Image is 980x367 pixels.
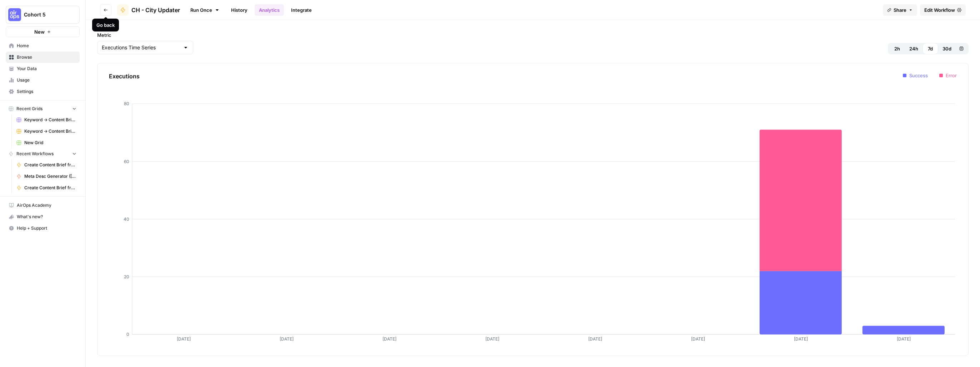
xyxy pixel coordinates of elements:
[894,6,906,14] span: Share
[6,222,80,234] button: Help + Support
[17,43,76,49] span: Home
[942,45,951,52] span: 30d
[16,106,42,112] span: Recent Grids
[287,4,316,16] a: Integrate
[924,6,955,14] span: Edit Workflow
[883,4,917,16] button: Share
[894,45,900,52] span: 2h
[124,274,129,279] tspan: 20
[177,336,191,342] tspan: [DATE]
[24,185,76,191] span: Create Content Brief from Keyword (NAME)
[13,114,80,126] a: Keyword -> Content Brief -> Article
[6,26,80,37] button: New
[17,202,76,209] span: AirOps Academy
[909,45,918,52] span: 24h
[24,162,76,168] span: Create Content Brief from Keyword
[24,117,76,123] span: Keyword -> Content Brief -> Article
[6,103,80,114] button: Recent Grids
[13,137,80,148] a: New Grid
[13,159,80,171] a: Create Content Brief from Keyword
[6,63,80,74] a: Your Data
[124,159,129,164] tspan: 60
[485,336,499,342] tspan: [DATE]
[24,140,76,146] span: New Grid
[186,4,224,16] a: Run Once
[124,216,129,222] tspan: 40
[6,200,80,211] a: AirOps Academy
[938,43,956,54] button: 30d
[131,6,180,14] span: CH - City Updater
[382,336,396,342] tspan: [DATE]
[102,44,180,51] input: Executions Time Series
[897,336,911,342] tspan: [DATE]
[17,54,76,60] span: Browse
[227,4,252,16] a: History
[6,86,80,97] a: Settings
[6,148,80,159] button: Recent Workflows
[6,6,80,24] button: Workspace: Cohort 5
[794,336,808,342] tspan: [DATE]
[16,151,54,157] span: Recent Workflows
[691,336,705,342] tspan: [DATE]
[117,4,180,16] a: CH - City Updater
[124,101,129,106] tspan: 80
[34,28,45,35] span: New
[13,126,80,137] a: Keyword -> Content Brief -> Article (CH Copy)
[24,173,76,180] span: Meta Desc Generator ([PERSON_NAME])
[24,11,67,18] span: Cohort 5
[24,128,76,134] span: Keyword -> Content Brief -> Article (CH Copy)
[6,52,80,63] a: Browse
[17,88,76,95] span: Settings
[17,65,76,72] span: Your Data
[13,171,80,182] a: Meta Desc Generator ([PERSON_NAME])
[6,40,80,52] a: Home
[928,45,933,52] span: 7d
[126,332,129,337] tspan: 0
[13,182,80,194] a: Create Content Brief from Keyword (NAME)
[939,72,957,79] li: Error
[6,74,80,86] a: Usage
[17,77,76,83] span: Usage
[903,72,928,79] li: Success
[905,43,922,54] button: 24h
[96,21,115,29] div: Go back
[6,211,79,222] div: What's new?
[588,336,602,342] tspan: [DATE]
[97,31,193,39] label: Metric
[8,8,21,21] img: Cohort 5 Logo
[255,4,284,16] a: Analytics
[17,225,76,231] span: Help + Support
[920,4,966,16] a: Edit Workflow
[6,211,80,222] button: What's new?
[280,336,294,342] tspan: [DATE]
[889,43,905,54] button: 2h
